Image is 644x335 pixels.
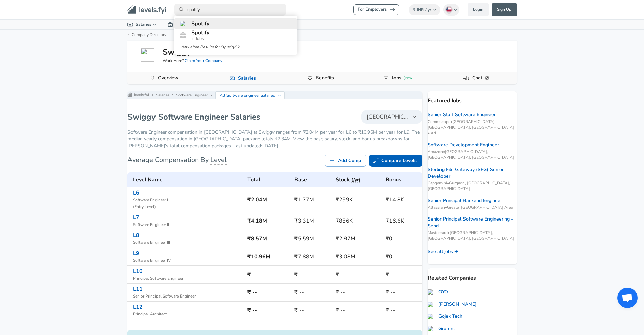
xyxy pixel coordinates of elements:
h6: ₹16.6K [386,216,420,226]
h6: Average Compensation By [127,155,227,165]
a: Salaries [235,73,259,84]
p: All Software Engineer Salaries [220,92,275,98]
span: / yr [425,7,431,12]
h6: ₹ -- [386,288,420,297]
h6: Level Name [133,175,242,184]
a: L9 [133,250,139,257]
div: Open chat [617,288,638,308]
h6: ₹ -- [247,288,289,297]
a: Benefits [313,72,337,84]
span: Spotify [191,20,209,27]
a: Login [468,3,489,16]
span: Amazon • [GEOGRAPHIC_DATA], [GEOGRAPHIC_DATA], [GEOGRAPHIC_DATA] [428,149,517,160]
a: Chat [470,72,493,84]
a: Software Development Engineer [428,141,499,148]
span: Software Engineer III [133,239,242,246]
span: INR [417,7,424,12]
h6: ₹7.88M [294,252,330,261]
h6: ₹ -- [336,288,380,297]
p: Related Companies [428,268,517,282]
div: New [404,76,413,80]
h6: ₹14.8K [386,195,420,204]
span: Software Engineer I [133,197,242,204]
a: Senior Principal Software Engineering - Send [428,216,517,229]
a: L10 [133,267,143,275]
span: Mastercard • [GEOGRAPHIC_DATA], [GEOGRAPHIC_DATA], [GEOGRAPHIC_DATA] [428,230,517,241]
a: Sterling File Gateway (SFG) Senior Developer [428,166,517,180]
h6: Base [294,175,330,184]
a: Add Comp [325,155,366,167]
a: Salaries [156,93,169,98]
h6: ₹1.77M [294,195,330,204]
h6: ₹ -- [294,306,330,315]
h6: ₹4.18M [247,216,289,226]
h6: ₹0 [386,252,420,261]
h6: ₹ -- [336,306,380,315]
a: Overview [155,72,181,84]
h6: ₹3.08M [336,252,380,261]
h6: ₹856K [336,216,380,226]
button: English (US) [443,4,459,16]
a: Gojek Tech [428,313,462,320]
h6: ₹ -- [386,306,420,315]
span: Capgemini • Gurgaon, [GEOGRAPHIC_DATA], [GEOGRAPHIC_DATA] [428,180,517,192]
a: Salaries [122,20,163,29]
a: Spotify [174,18,297,29]
span: Software Engineer IV [133,257,242,264]
a: L8 [133,232,139,239]
a: See all jobs ➜ [428,248,458,255]
img: swiggy.com [141,48,154,62]
a: JobsNew [389,72,416,84]
h6: ₹5.59M [294,234,330,243]
h1: Swiggy Software Engineer Salaries [127,111,260,122]
span: In Jobs [191,36,209,41]
span: Senior Principal Software Engineer [133,293,242,300]
span: View More Results for " spotify " [180,44,236,50]
a: SpotifyIn Jobs [174,29,297,42]
h6: ₹ -- [386,270,420,279]
p: Featured Jobs [428,91,517,105]
h6: Stock [336,175,380,184]
img: oyorooms.com [428,289,436,295]
span: Principal Architect [133,311,242,318]
span: Commscope • [GEOGRAPHIC_DATA], [GEOGRAPHIC_DATA], [GEOGRAPHIC_DATA] • Ad [428,119,517,136]
span: Spotify [191,29,209,36]
span: Level [210,155,227,165]
a: Claim Your Company [185,58,222,63]
h6: ₹0 [386,234,420,243]
a: ←Company Directory [127,32,166,37]
h6: ₹ -- [247,270,289,279]
a: OYO [428,289,448,295]
a: Senior Staff Software Engineer [428,111,496,118]
img: spotify.com [180,21,186,26]
a: View More Results for "spotify" [174,42,297,52]
a: Software Engineer [176,93,208,98]
h6: ₹ -- [336,270,380,279]
h6: ₹8.57M [247,234,289,243]
h6: ₹2.97M [336,234,380,243]
span: Work Here? [163,58,222,64]
a: L11 [133,285,143,293]
h6: ₹2.04M [247,195,289,204]
a: Grofers [428,325,455,332]
span: ( Entry Level ) [133,204,242,210]
a: Jobs [162,20,189,29]
input: Search by Company, Title, or City [174,4,286,16]
a: L12 [133,303,143,311]
a: Compare Levels [369,155,422,167]
a: Sign Up [492,3,517,16]
img: olacabs.com [428,302,436,307]
button: (/yr) [351,176,360,184]
span: Atlassian • Greater [GEOGRAPHIC_DATA] Area [428,205,517,210]
div: Company Data Navigation [127,72,517,84]
h6: ₹3.31M [294,216,330,226]
span: Principal Software Engineer [133,275,242,282]
h6: Total [247,175,289,184]
img: gojek.io [428,314,436,319]
button: [GEOGRAPHIC_DATA] [361,110,422,124]
a: L7 [133,214,139,221]
h6: ₹10.96M [247,252,289,261]
span: [GEOGRAPHIC_DATA] [367,113,409,121]
h6: ₹ -- [294,270,330,279]
h6: Bonus [386,175,420,184]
